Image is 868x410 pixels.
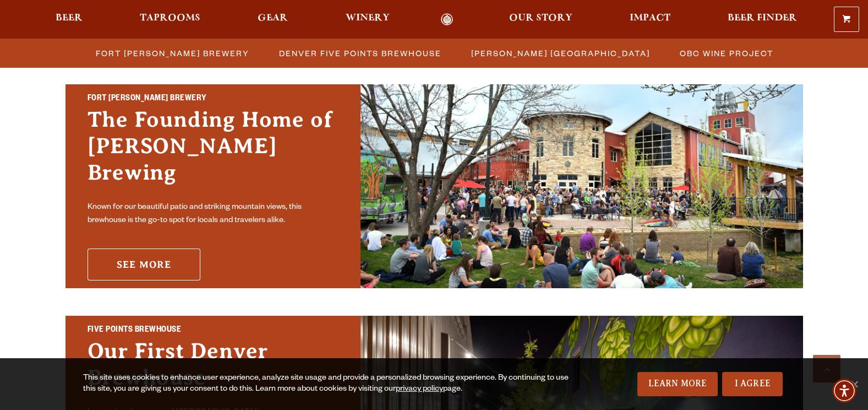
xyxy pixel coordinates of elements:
[140,14,200,23] span: Taprooms
[96,45,249,61] span: Fort [PERSON_NAME] Brewery
[88,92,339,106] h2: Fort [PERSON_NAME] Brewery
[88,338,339,402] h3: Our First Denver Brewhouse
[728,14,797,23] span: Beer Finder
[427,13,468,26] a: Odell Home
[361,84,803,288] img: Fort Collins Brewery & Taproom'
[509,14,572,23] span: Our Story
[88,323,339,338] h2: Five Points Brewhouse
[673,45,779,61] a: OBC Wine Project
[722,372,783,396] a: I Agree
[813,355,840,382] a: Scroll to top
[339,13,397,26] a: Winery
[832,379,856,403] div: Accessibility Menu
[637,372,718,396] a: Learn More
[56,14,83,23] span: Beer
[272,45,447,61] a: Denver Five Points Brewhouse
[133,13,208,26] a: Taprooms
[258,14,288,23] span: Gear
[630,14,670,23] span: Impact
[48,13,90,26] a: Beer
[396,385,443,394] a: privacy policy
[502,13,580,26] a: Our Story
[471,45,650,61] span: [PERSON_NAME] [GEOGRAPHIC_DATA]
[680,45,773,61] span: OBC Wine Project
[346,14,390,23] span: Winery
[250,13,295,26] a: Gear
[83,373,571,395] div: This site uses cookies to enhance user experience, analyze site usage and provide a personalized ...
[465,45,656,61] a: [PERSON_NAME] [GEOGRAPHIC_DATA]
[279,45,441,61] span: Denver Five Points Brewhouse
[89,45,255,61] a: Fort [PERSON_NAME] Brewery
[88,106,339,197] h3: The Founding Home of [PERSON_NAME] Brewing
[623,13,678,26] a: Impact
[720,13,804,26] a: Beer Finder
[88,201,339,228] p: Known for our beautiful patio and striking mountain views, this brewhouse is the go-to spot for l...
[88,249,200,280] a: See More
